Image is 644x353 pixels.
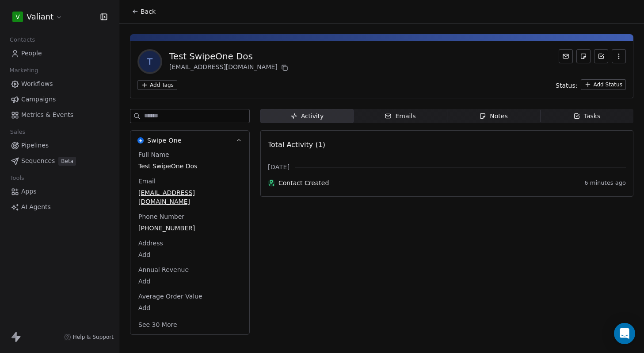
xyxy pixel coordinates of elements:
[137,239,165,248] span: Address
[138,162,241,171] span: Test SwipeOne Dos
[15,12,20,21] span: V
[278,178,581,187] span: Contact Created
[138,188,241,206] span: [EMAIL_ADDRESS][DOMAIN_NAME]
[137,137,144,144] img: Swipe One
[64,334,114,341] a: Help & Support
[138,224,241,233] span: [PHONE_NUMBER]
[11,9,65,24] button: VValiant
[7,108,112,122] a: Metrics & Events
[573,112,601,121] div: Tasks
[6,171,28,185] span: Tools
[7,138,112,153] a: Pipelines
[138,303,241,312] span: Add
[137,177,157,186] span: Email
[268,163,290,171] span: [DATE]
[138,250,241,259] span: Add
[27,11,53,23] span: Valiant
[21,141,49,150] span: Pipelines
[139,51,160,72] span: T
[7,200,112,214] a: AI Agents
[147,136,182,145] span: Swipe One
[7,46,112,61] a: People
[7,77,112,91] a: Workflows
[268,140,325,149] span: Total Activity (1)
[21,49,42,58] span: People
[556,81,577,90] span: Status:
[130,131,249,150] button: Swipe OneSwipe One
[479,112,507,121] div: Notes
[73,334,114,341] span: Help & Support
[58,157,76,166] span: Beta
[6,64,42,77] span: Marketing
[385,112,415,121] div: Emails
[137,292,204,301] span: Average Order Value
[21,156,55,166] span: Sequences
[137,150,171,159] span: Full Name
[21,95,56,104] span: Campaigns
[7,154,112,168] a: SequencesBeta
[614,323,635,344] div: Open Intercom Messenger
[21,110,73,120] span: Metrics & Events
[21,202,51,212] span: AI Agents
[21,79,53,89] span: Workflows
[7,184,112,199] a: Apps
[130,150,249,334] div: Swipe OneSwipe One
[169,50,290,62] div: Test SwipeOne Dos
[169,62,290,73] div: [EMAIL_ADDRESS][DOMAIN_NAME]
[21,187,37,196] span: Apps
[137,265,191,274] span: Annual Revenue
[581,79,626,90] button: Add Status
[126,4,161,19] button: Back
[6,125,29,139] span: Sales
[7,92,112,107] a: Campaigns
[584,179,626,186] span: 6 minutes ago
[138,277,241,286] span: Add
[141,7,156,16] span: Back
[137,212,186,221] span: Phone Number
[6,33,39,47] span: Contacts
[137,80,177,90] button: Add Tags
[133,317,183,333] button: See 30 More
